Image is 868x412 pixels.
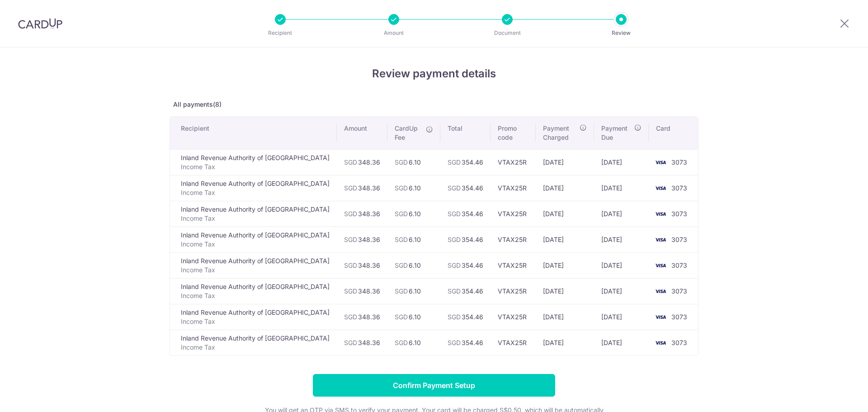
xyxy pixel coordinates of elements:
[395,210,408,218] span: SGD
[491,330,536,355] td: VTAX25R
[671,339,687,346] span: 3073
[181,317,330,326] p: Income Tax
[360,28,427,38] p: Amount
[491,304,536,330] td: VTAX25R
[181,214,330,223] p: Income Tax
[594,330,649,355] td: [DATE]
[337,330,387,355] td: 348.36
[440,149,491,175] td: 354.46
[440,252,491,278] td: 354.46
[387,330,440,355] td: 6.10
[170,100,698,109] p: All payments(8)
[448,313,461,321] span: SGD
[671,287,687,295] span: 3073
[344,339,357,346] span: SGD
[491,278,536,304] td: VTAX25R
[337,252,387,278] td: 348.36
[440,117,491,149] th: Total
[387,175,440,201] td: 6.10
[491,252,536,278] td: VTAX25R
[448,236,461,243] span: SGD
[170,227,337,252] td: Inland Revenue Authority of [GEOGRAPHIC_DATA]
[594,227,649,252] td: [DATE]
[344,158,357,166] span: SGD
[440,304,491,330] td: 354.46
[536,227,594,252] td: [DATE]
[170,201,337,227] td: Inland Revenue Authority of [GEOGRAPHIC_DATA]
[536,252,594,278] td: [DATE]
[448,287,461,295] span: SGD
[651,183,670,194] img: <span class="translation_missing" title="translation missing: en.account_steps.new_confirm_form.b...
[337,227,387,252] td: 348.36
[387,227,440,252] td: 6.10
[491,201,536,227] td: VTAX25R
[651,286,670,297] img: <span class="translation_missing" title="translation missing: en.account_steps.new_confirm_form.b...
[395,339,408,346] span: SGD
[671,210,687,218] span: 3073
[448,158,461,166] span: SGD
[344,236,357,243] span: SGD
[651,157,670,168] img: <span class="translation_missing" title="translation missing: en.account_steps.new_confirm_form.b...
[536,149,594,175] td: [DATE]
[536,278,594,304] td: [DATE]
[440,201,491,227] td: 354.46
[387,252,440,278] td: 6.10
[491,117,536,149] th: Promo code
[395,261,408,269] span: SGD
[448,184,461,192] span: SGD
[448,339,461,346] span: SGD
[440,330,491,355] td: 354.46
[181,240,330,249] p: Income Tax
[649,117,698,149] th: Card
[395,184,408,192] span: SGD
[387,201,440,227] td: 6.10
[337,304,387,330] td: 348.36
[170,175,337,201] td: Inland Revenue Authority of [GEOGRAPHIC_DATA]
[651,312,670,322] img: <span class="translation_missing" title="translation missing: en.account_steps.new_confirm_form.b...
[395,236,408,243] span: SGD
[491,149,536,175] td: VTAX25R
[594,175,649,201] td: [DATE]
[344,184,357,192] span: SGD
[337,149,387,175] td: 348.36
[440,278,491,304] td: 354.46
[543,124,577,142] span: Payment Charged
[651,337,670,348] img: <span class="translation_missing" title="translation missing: en.account_steps.new_confirm_form.b...
[671,313,687,321] span: 3073
[344,287,357,295] span: SGD
[395,158,408,166] span: SGD
[491,175,536,201] td: VTAX25R
[181,291,330,300] p: Income Tax
[448,261,461,269] span: SGD
[18,18,62,29] img: CardUp
[337,201,387,227] td: 348.36
[181,188,330,197] p: Income Tax
[395,313,408,321] span: SGD
[344,313,357,321] span: SGD
[536,330,594,355] td: [DATE]
[594,149,649,175] td: [DATE]
[337,117,387,149] th: Amount
[594,252,649,278] td: [DATE]
[448,210,461,218] span: SGD
[594,201,649,227] td: [DATE]
[387,304,440,330] td: 6.10
[313,374,555,397] input: Confirm Payment Setup
[671,184,687,192] span: 3073
[440,175,491,201] td: 354.46
[344,210,357,218] span: SGD
[344,261,357,269] span: SGD
[170,330,337,355] td: Inland Revenue Authority of [GEOGRAPHIC_DATA]
[671,158,687,166] span: 3073
[337,278,387,304] td: 348.36
[247,28,314,38] p: Recipient
[651,208,670,219] img: <span class="translation_missing" title="translation missing: en.account_steps.new_confirm_form.b...
[181,343,330,352] p: Income Tax
[170,278,337,304] td: Inland Revenue Authority of [GEOGRAPHIC_DATA]
[536,175,594,201] td: [DATE]
[170,304,337,330] td: Inland Revenue Authority of [GEOGRAPHIC_DATA]
[651,234,670,245] img: <span class="translation_missing" title="translation missing: en.account_steps.new_confirm_form.b...
[337,175,387,201] td: 348.36
[170,117,337,149] th: Recipient
[395,287,408,295] span: SGD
